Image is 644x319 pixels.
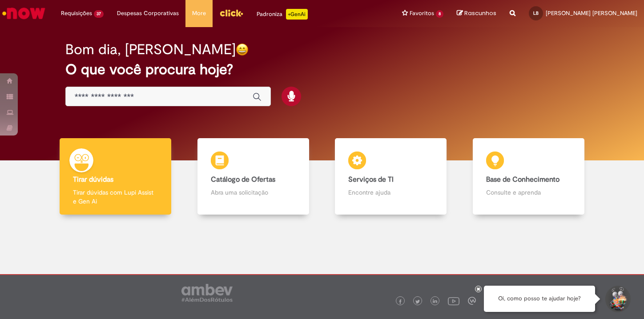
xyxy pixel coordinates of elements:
a: Base de Conhecimento Consulte e aprenda [460,138,598,215]
img: logo_footer_twitter.png [415,299,420,304]
b: Tirar dúvidas [73,175,113,184]
p: Tirar dúvidas com Lupi Assist e Gen Ai [73,188,158,206]
img: click_logo_yellow_360x200.png [219,6,243,20]
button: Iniciar Conversa de Suporte [604,286,631,312]
p: Consulte e aprenda [486,188,571,197]
b: Catálogo de Ofertas [211,175,275,184]
div: Oi, como posso te ajudar hoje? [484,286,595,312]
span: 37 [94,10,104,18]
span: LB [533,10,539,16]
a: Rascunhos [457,9,496,18]
h2: O que você procura hoje? [65,62,579,77]
span: Favoritos [410,9,434,18]
img: logo_footer_facebook.png [398,299,402,304]
b: Base de Conhecimento [486,175,559,184]
img: happy-face.png [236,43,249,56]
p: Encontre ajuda [348,188,433,197]
img: logo_footer_workplace.png [468,297,476,305]
b: Serviços de TI [348,175,394,184]
a: Catálogo de Ofertas Abra uma solicitação [185,138,322,215]
span: 8 [436,10,443,18]
span: Requisições [61,9,92,18]
span: [PERSON_NAME] [PERSON_NAME] [546,9,637,17]
h2: Bom dia, [PERSON_NAME] [65,42,236,57]
span: Despesas Corporativas [117,9,179,18]
p: Abra uma solicitação [211,188,296,197]
img: logo_footer_linkedin.png [433,299,437,304]
div: Padroniza [257,9,308,20]
a: Tirar dúvidas Tirar dúvidas com Lupi Assist e Gen Ai [47,138,185,215]
span: More [192,9,206,18]
p: +GenAi [286,9,308,20]
img: logo_footer_youtube.png [448,295,459,307]
a: Serviços de TI Encontre ajuda [322,138,460,215]
span: Rascunhos [464,9,496,17]
img: ServiceNow [1,4,47,22]
img: logo_footer_ambev_rotulo_gray.png [181,284,233,302]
